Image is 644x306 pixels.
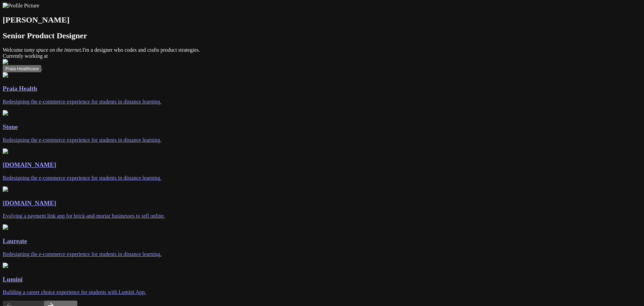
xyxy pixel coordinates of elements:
[3,85,641,92] h3: Praia Health
[3,276,641,283] h3: Lumini
[3,137,641,143] p: Redesigning the e-commerce experience for students in distance learning.
[28,47,82,53] em: my space on the internet.
[3,186,641,219] a: [DOMAIN_NAME]Evolving a payment link app for brick-and-mortar businesses to sell online.
[3,99,641,105] p: Redesigning the e-commerce experience for students in distance learning.
[3,289,641,295] p: Building a career choice experience for students with Lumini App.
[3,110,8,116] img: Laureate-Home-p-1080.png
[3,123,641,131] h3: Stone
[3,200,641,207] h3: [DOMAIN_NAME]
[3,15,641,25] h1: [PERSON_NAME]
[3,72,641,105] a: Praia HealthRedesigning the e-commerce experience for students in distance learning.
[3,263,641,295] a: LuminiBuilding a career choice experience for students with Lumini App.
[3,251,641,257] p: Redesigning the e-commerce experience for students in distance learning.
[3,186,8,192] img: linkme_home.png
[3,148,641,181] a: [DOMAIN_NAME]Redesigning the e-commerce experience for students in distance learning.
[3,65,41,72] button: Praia Healthcare
[3,175,641,181] p: Redesigning the e-commerce experience for students in distance learning.
[3,59,37,65] img: hidden image
[3,31,641,40] h2: Senior Product Designer
[3,224,8,230] img: Laureate-Home-p-1080.png
[3,263,8,268] img: Thumbnail.png
[3,47,641,71] span: Welcome to I'm a designer who codes and crafts product strategies. Currently working at .
[3,3,39,9] img: Profile Picture
[3,224,641,257] a: LaureateRedesigning the e-commerce experience for students in distance learning.
[3,237,641,245] h3: Laureate
[3,72,8,78] img: Laureate-Home-p-1080.png
[3,65,41,71] a: Praia Healthcare
[3,110,641,143] a: StoneRedesigning the e-commerce experience for students in distance learning.
[3,213,641,219] p: Evolving a payment link app for brick-and-mortar businesses to sell online.
[3,161,641,169] h3: [DOMAIN_NAME]
[3,148,8,154] img: Laureate-Home-p-1080.png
